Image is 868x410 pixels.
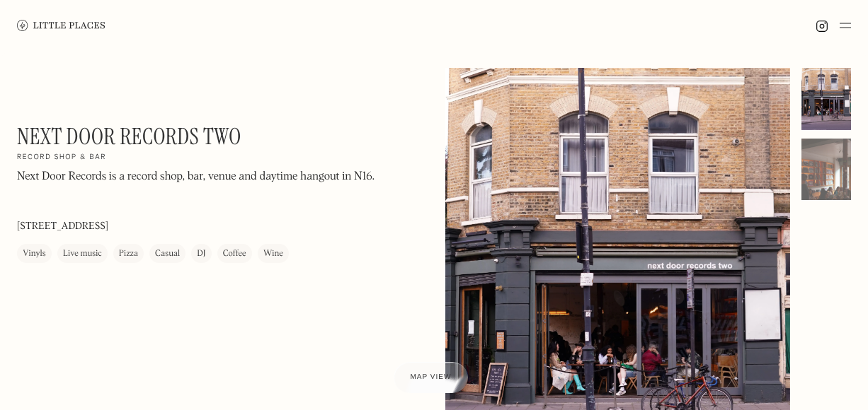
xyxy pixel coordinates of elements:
[223,247,246,261] div: Coffee
[17,168,375,185] p: Next Door Records is a record shop, bar, venue and daytime hangout in N16.
[17,153,106,163] h2: Record shop & bar
[411,373,452,381] span: Map view
[17,219,108,234] p: [STREET_ADDRESS]
[197,247,205,261] div: DJ
[263,247,283,261] div: Wine
[17,123,241,150] h1: Next Door Records Two
[17,192,375,209] p: ‍
[394,362,469,393] a: Map view
[63,247,102,261] div: Live music
[119,247,138,261] div: Pizza
[155,247,180,261] div: Casual
[23,247,46,261] div: Vinyls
